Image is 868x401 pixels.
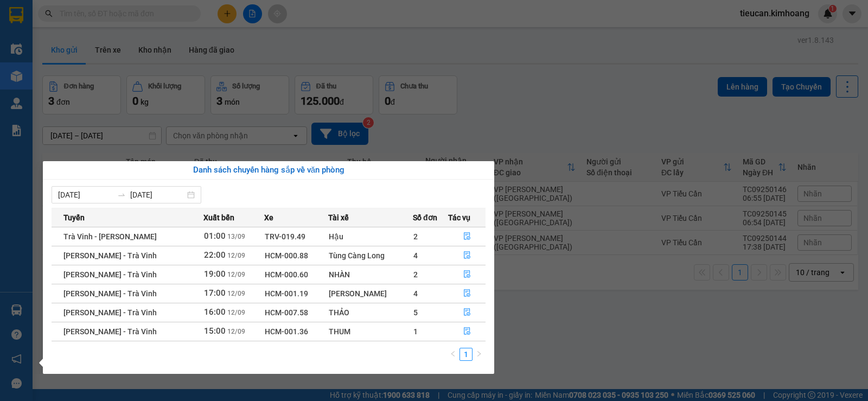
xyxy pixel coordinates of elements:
[204,250,226,260] span: 22:00
[450,351,456,357] span: left
[265,232,305,241] span: TRV-019.49
[63,327,157,336] span: [PERSON_NAME] - Trà Vinh
[413,270,418,279] span: 2
[463,327,471,336] span: file-done
[227,290,245,297] span: 12/09
[328,212,349,224] span: Tài xế
[413,308,418,317] span: 5
[329,307,412,319] div: THẢO
[265,327,308,336] span: HCM-001.36
[463,270,471,279] span: file-done
[117,190,126,199] span: swap-right
[117,190,126,199] span: to
[463,232,471,241] span: file-done
[463,289,471,298] span: file-done
[329,326,412,338] div: THUM
[329,288,412,300] div: [PERSON_NAME]
[446,348,459,361] button: left
[52,164,486,177] div: Danh sách chuyến hàng sắp về văn phòng
[473,348,486,361] button: right
[463,251,471,260] span: file-done
[413,212,437,224] span: Số đơn
[264,212,273,224] span: Xe
[449,285,485,302] button: file-done
[413,232,418,241] span: 2
[227,271,245,278] span: 12/09
[265,289,308,298] span: HCM-001.19
[413,289,418,298] span: 4
[459,348,473,361] li: 1
[449,323,485,340] button: file-done
[460,348,472,360] a: 1
[227,233,245,240] span: 13/09
[449,247,485,264] button: file-done
[63,251,157,260] span: [PERSON_NAME] - Trà Vinh
[413,251,418,260] span: 4
[449,228,485,245] button: file-done
[476,351,482,357] span: right
[203,212,234,224] span: Xuất bến
[204,307,226,317] span: 16:00
[265,270,308,279] span: HCM-000.60
[227,328,245,335] span: 12/09
[204,231,226,241] span: 01:00
[329,250,412,262] div: Tùng Càng Long
[204,326,226,336] span: 15:00
[130,189,185,201] input: Đến ngày
[329,231,412,243] div: Hậu
[63,308,157,317] span: [PERSON_NAME] - Trà Vinh
[58,189,113,201] input: Từ ngày
[463,308,471,317] span: file-done
[449,266,485,283] button: file-done
[265,308,308,317] span: HCM-007.58
[63,232,157,241] span: Trà Vinh - [PERSON_NAME]
[63,212,85,224] span: Tuyến
[204,288,226,298] span: 17:00
[446,348,459,361] li: Previous Page
[473,348,486,361] li: Next Page
[449,304,485,321] button: file-done
[413,327,418,336] span: 1
[329,269,412,281] div: NHÀN
[63,270,157,279] span: [PERSON_NAME] - Trà Vinh
[204,269,226,279] span: 19:00
[63,289,157,298] span: [PERSON_NAME] - Trà Vinh
[265,251,308,260] span: HCM-000.88
[227,252,245,259] span: 12/09
[227,309,245,316] span: 12/09
[448,212,470,224] span: Tác vụ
